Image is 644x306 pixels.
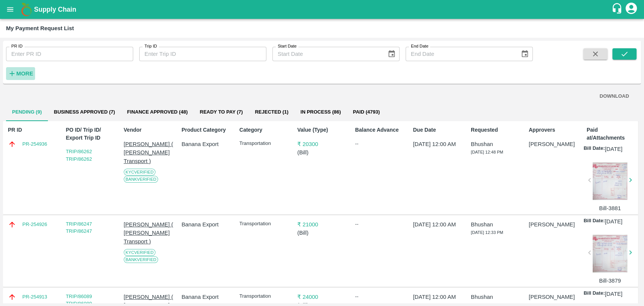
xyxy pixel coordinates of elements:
a: PR-254913 [22,293,47,301]
img: logo [19,2,34,17]
span: Bank Verified [124,256,158,263]
button: More [6,67,35,80]
p: [DATE] [605,145,622,153]
div: -- [355,220,404,228]
p: [DATE] [605,290,622,298]
button: Ready To Pay (7) [194,103,249,121]
p: [PERSON_NAME] [529,220,578,229]
p: ( Bill ) [297,229,347,237]
p: ₹ 20300 [297,140,347,148]
div: My Payment Request List [6,23,74,33]
p: Value (Type) [297,126,347,134]
button: Finance Approved (48) [121,103,194,121]
span: Bank Verified [124,176,158,183]
span: [DATE] 12:48 PM [471,150,503,154]
p: [DATE] 12:00 AM [413,220,463,229]
button: Rejected (1) [249,103,295,121]
p: Bill Date: [584,217,605,226]
a: TRIP/86247 TRIP/86247 [66,221,92,234]
button: In Process (86) [294,103,347,121]
label: Start Date [278,43,297,49]
strong: More [16,71,33,77]
p: Requested [471,126,520,134]
p: [PERSON_NAME] ( [PERSON_NAME] Transport ) [124,220,173,246]
div: -- [355,140,404,148]
span: KYC Verified [124,169,155,175]
a: TRIP/86262 TRIP/86262 [66,149,92,162]
a: Supply Chain [34,4,611,15]
p: Transportation [239,220,289,228]
p: PR ID [8,126,57,134]
p: Bhushan [471,293,520,301]
label: PR ID [11,43,23,49]
p: Transportation [239,293,289,300]
p: Paid at/Attachments [587,126,636,142]
p: Approvers [529,126,578,134]
div: customer-support [611,3,624,16]
button: Business Approved (7) [48,103,121,121]
p: Product Category [181,126,231,134]
p: [DATE] 12:00 AM [413,293,463,301]
p: Balance Advance [355,126,404,134]
button: open drawer [2,1,19,18]
div: account of current user [624,2,638,17]
input: Enter Trip ID [139,47,266,61]
p: Banana Export [181,220,231,229]
button: DOWNLOAD [596,90,632,103]
p: [PERSON_NAME] [529,293,578,301]
input: Enter PR ID [6,47,133,61]
button: Choose date [384,47,399,61]
span: KYC Verified [124,249,155,256]
p: Bill-3881 [593,204,627,212]
p: Bill Date: [584,145,605,153]
label: End Date [411,43,428,49]
p: ( Bill ) [297,148,347,157]
p: [PERSON_NAME] ( [PERSON_NAME] Transport ) [124,140,173,165]
span: [DATE] 12:33 PM [471,230,503,235]
p: Bill Date: [584,290,605,298]
p: Transportation [239,140,289,147]
input: End Date [406,47,515,61]
p: Bhushan [471,140,520,148]
a: PR-254926 [22,221,47,228]
p: PO ID/ Trip ID/ Export Trip ID [66,126,115,142]
button: Paid (4793) [347,103,386,121]
b: Supply Chain [34,6,76,13]
p: ₹ 24000 [297,293,347,301]
p: [DATE] 12:00 AM [413,140,463,148]
p: [DATE] [605,217,622,226]
p: Vendor [124,126,173,134]
p: Bhushan [471,220,520,229]
div: -- [355,293,404,300]
p: Bill-3879 [593,277,627,285]
p: Category [239,126,289,134]
p: Due Date [413,126,463,134]
p: Banana Export [181,140,231,148]
button: Choose date [518,47,532,61]
p: Banana Export [181,293,231,301]
button: Pending (9) [6,103,48,121]
p: [PERSON_NAME] [529,140,578,148]
label: Trip ID [144,43,157,49]
p: ₹ 21000 [297,220,347,229]
input: Start Date [272,47,381,61]
a: PR-254936 [22,140,47,148]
